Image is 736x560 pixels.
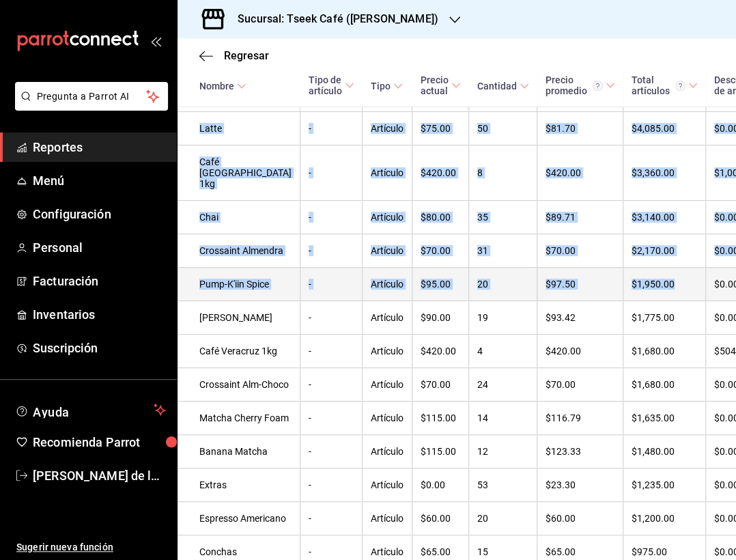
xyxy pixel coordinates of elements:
h3: Sucursal: Tseek Café ([PERSON_NAME]) [227,11,438,27]
td: Artículo [363,468,412,502]
svg: El total artículos considera cambios de precios en los artículos así como costos adicionales por ... [675,81,685,91]
td: 4 [469,335,537,368]
td: Artículo [363,402,412,435]
span: Cantidad [477,81,529,92]
svg: Precio promedio = Total artículos / cantidad [593,81,603,91]
td: Espresso Americano [178,502,300,535]
td: - [300,335,363,368]
td: Pump-K'iin Spice [178,268,300,301]
td: $115.00 [412,402,469,435]
td: 19 [469,301,537,335]
td: 14 [469,402,537,435]
td: 20 [469,268,537,301]
td: Crossaint Alm-Choco [178,368,300,402]
span: Nombre [199,81,246,92]
span: Pregunta a Parrot AI [37,89,147,104]
td: 8 [469,145,537,201]
span: Ayuda [33,402,148,418]
td: - [300,145,363,201]
td: $1,680.00 [623,368,706,402]
div: Tipo [371,81,391,92]
td: 53 [469,468,537,502]
td: Chai [178,201,300,234]
td: $90.00 [412,301,469,335]
td: Café Veracruz 1kg [178,335,300,368]
td: Latte [178,112,300,145]
td: - [300,435,363,468]
td: Crossaint Almendra [178,234,300,268]
td: - [300,112,363,145]
td: $1,200.00 [623,502,706,535]
td: $1,680.00 [623,335,706,368]
span: Configuración [33,205,166,223]
td: $93.42 [537,301,623,335]
td: $3,140.00 [623,201,706,234]
span: Inventarios [33,305,166,324]
td: Artículo [363,301,412,335]
td: $81.70 [537,112,623,145]
td: $70.00 [412,368,469,402]
td: $2,170.00 [623,234,706,268]
td: Café [GEOGRAPHIC_DATA] 1kg [178,145,300,201]
td: $80.00 [412,201,469,234]
td: $115.00 [412,435,469,468]
td: $97.50 [537,268,623,301]
td: 50 [469,112,537,145]
td: 24 [469,368,537,402]
span: Sugerir nueva función [16,540,166,555]
td: Artículo [363,368,412,402]
span: Recomienda Parrot [33,433,166,451]
button: Pregunta a Parrot AI [15,82,168,111]
span: Reportes [33,138,166,156]
td: - [300,368,363,402]
td: $1,635.00 [623,402,706,435]
td: [PERSON_NAME] [178,301,300,335]
div: Nombre [199,81,234,92]
td: $123.33 [537,435,623,468]
button: Regresar [199,49,269,62]
td: Artículo [363,268,412,301]
td: Artículo [363,145,412,201]
td: $3,360.00 [623,145,706,201]
td: $70.00 [537,234,623,268]
span: Facturación [33,272,166,290]
td: $70.00 [537,368,623,402]
td: $4,085.00 [623,112,706,145]
td: Banana Matcha [178,435,300,468]
td: $420.00 [537,335,623,368]
span: Personal [33,238,166,257]
td: $1,775.00 [623,301,706,335]
span: Precio actual [421,74,461,96]
td: Artículo [363,201,412,234]
div: Precio promedio [546,74,603,96]
span: Total artículos [632,74,698,96]
td: $95.00 [412,268,469,301]
td: Artículo [363,112,412,145]
td: $420.00 [537,145,623,201]
td: Artículo [363,435,412,468]
td: $116.79 [537,402,623,435]
td: Artículo [363,502,412,535]
div: Tipo de artículo [309,74,342,96]
span: Suscripción [33,339,166,357]
span: Tipo de artículo [309,74,354,96]
td: - [300,201,363,234]
td: Extras [178,468,300,502]
td: - [300,468,363,502]
td: - [300,502,363,535]
td: - [300,234,363,268]
td: $1,235.00 [623,468,706,502]
td: Matcha Cherry Foam [178,402,300,435]
td: $0.00 [412,468,469,502]
td: $60.00 [412,502,469,535]
span: Tipo [371,81,403,92]
td: $23.30 [537,468,623,502]
td: - [300,301,363,335]
td: $75.00 [412,112,469,145]
td: $1,950.00 [623,268,706,301]
td: 35 [469,201,537,234]
td: - [300,402,363,435]
span: Menú [33,171,166,190]
td: $420.00 [412,145,469,201]
td: - [300,268,363,301]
